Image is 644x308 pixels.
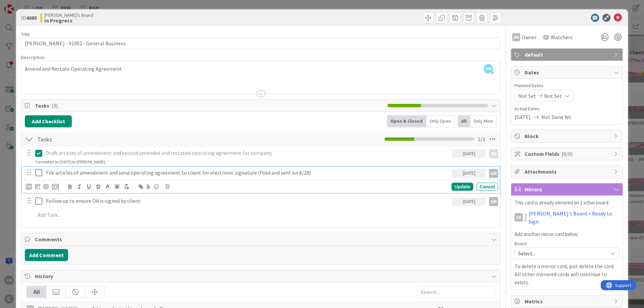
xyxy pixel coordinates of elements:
span: Watchers [551,33,573,41]
p: This card is already mirrored on 1 other board. [515,199,619,207]
b: In Progress [44,18,93,23]
span: default [525,51,610,59]
span: Dates [525,68,610,76]
input: Add Checklist... [35,133,186,145]
a: [PERSON_NAME]'s Board > Ready to Sign [529,209,619,226]
p: To delete a mirror card, just delete the card. All other mirrored cards will continue to exists. [515,262,619,286]
span: Description [21,54,44,60]
span: Support [14,1,31,9]
span: Select... [518,249,604,258]
div: All [27,286,46,298]
div: SM [489,197,498,206]
span: Metrics [525,297,610,305]
span: Not Set [518,92,536,100]
span: ID [21,14,37,22]
p: Follow up to ensure OA is signed by client [46,197,449,205]
label: Title [21,31,30,37]
div: SM [26,184,32,190]
span: Board [515,241,527,246]
div: SM [512,33,520,41]
div: All [458,115,470,127]
span: Block [525,132,610,140]
div: Update [451,183,473,191]
div: ER [489,149,498,158]
div: Completed on [DATE] by [PERSON_NAME] [35,159,105,165]
div: Cancel [477,183,498,191]
input: Search... [417,286,495,298]
div: ER [515,213,523,222]
span: SM [484,64,493,73]
div: SM [489,169,498,178]
p: Add another mirror card below: [515,231,619,238]
div: [DATE] [452,149,486,158]
span: Not Done Yet [541,113,572,121]
div: Only Open [426,115,454,127]
b: 4085 [26,14,37,21]
div: Open & Closed [387,115,426,127]
span: [PERSON_NAME]'s Board [44,12,93,18]
span: Mirrors [525,185,610,193]
span: Custom Fields [525,150,610,158]
span: Owner [522,33,537,41]
div: [DATE] [452,169,486,178]
span: [DATE] [515,113,531,121]
p: Amend and Restate Operating Agreement [25,65,497,73]
span: Not Set [544,92,562,100]
div: [DATE] [452,197,486,206]
span: ( 3 ) [51,102,58,109]
span: Planned Dates [515,82,619,89]
span: Tasks [35,102,384,110]
span: Comments [35,235,488,243]
input: type card name here... [21,37,500,49]
button: Add Comment [25,249,68,261]
p: Draft articles of amendment and second amended and restated operating agreement for company [46,149,449,157]
span: 1 / 3 [478,135,485,143]
p: File articles of amendment and send operating agreement to client for electronic signature (filed... [46,169,449,177]
span: Actual Dates [515,105,619,112]
span: ( 0/0 ) [561,150,573,157]
span: Attachments [525,168,610,176]
button: Add Checklist [25,115,72,127]
span: History [35,272,488,280]
div: Only Mine [470,115,497,127]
